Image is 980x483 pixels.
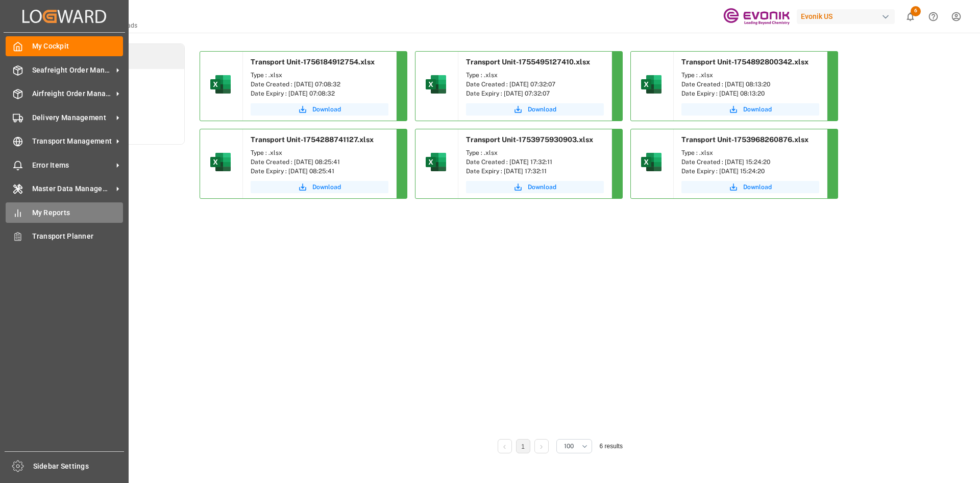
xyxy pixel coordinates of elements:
span: Transport Unit-1753975930903.xlsx [466,135,593,144]
span: Transport Unit-1753968260876.xlsx [681,135,808,144]
div: Date Expiry : [DATE] 17:32:11 [466,167,604,176]
button: Evonik US [797,7,899,26]
span: Sidebar Settings [33,461,125,472]
button: Download [251,103,388,116]
span: Download [743,182,772,192]
img: Evonik-brand-mark-Deep-Purple-RGB.jpeg_1700498283.jpeg [723,8,790,26]
a: Transport Planner [6,226,123,246]
span: Download [312,182,341,192]
div: Date Created : [DATE] 15:24:20 [681,157,819,167]
span: Seafreight Order Management [32,65,113,76]
span: Transport Planner [32,231,124,242]
span: Master Data Management [32,183,113,194]
span: Download [743,105,772,114]
li: 1 [516,439,530,453]
span: 6 results [600,443,623,450]
img: microsoft-excel-2019--v1.png [639,150,664,174]
button: Download [466,103,604,116]
span: Delivery Management [32,112,113,123]
div: Date Expiry : [DATE] 15:24:20 [681,167,819,176]
div: Date Expiry : [DATE] 07:08:32 [251,89,388,98]
button: Download [681,103,819,116]
button: open menu [556,439,592,453]
li: Previous Page [498,439,512,453]
span: Transport Unit-1756184912754.xlsx [251,58,375,66]
span: 100 [564,442,574,451]
div: Type : .xlsx [681,148,819,157]
span: My Reports [32,208,124,218]
div: Date Expiry : [DATE] 07:32:07 [466,89,604,98]
span: 6 [911,6,921,16]
div: Date Created : [DATE] 08:25:41 [251,157,388,167]
button: Help Center [922,5,945,28]
span: Transport Unit-1754892800342.xlsx [681,58,808,66]
div: Type : .xlsx [251,148,388,157]
a: My Reports [6,202,123,222]
div: Date Created : [DATE] 08:13:20 [681,80,819,89]
div: Type : .xlsx [251,71,388,80]
div: Type : .xlsx [466,148,604,157]
div: Date Created : [DATE] 17:32:11 [466,157,604,167]
div: Type : .xlsx [681,71,819,80]
span: Transport Management [32,136,113,147]
div: Date Expiry : [DATE] 08:13:20 [681,89,819,98]
li: Next Page [534,439,549,453]
span: Transport Unit-1755495127410.xlsx [466,58,590,66]
img: microsoft-excel-2019--v1.png [424,72,448,97]
button: Download [466,181,604,193]
span: Download [528,182,556,192]
span: Download [312,105,341,114]
img: microsoft-excel-2019--v1.png [208,150,233,174]
span: Download [528,105,556,114]
a: My Cockpit [6,36,123,56]
div: Date Created : [DATE] 07:32:07 [466,80,604,89]
button: Download [251,181,388,193]
div: Type : .xlsx [466,71,604,80]
span: Error Items [32,160,113,171]
img: microsoft-excel-2019--v1.png [639,72,664,97]
div: Date Created : [DATE] 07:08:32 [251,80,388,89]
button: Download [681,181,819,193]
img: microsoft-excel-2019--v1.png [208,72,233,97]
button: show 6 new notifications [899,5,922,28]
img: microsoft-excel-2019--v1.png [424,150,448,174]
div: Date Expiry : [DATE] 08:25:41 [251,167,388,176]
span: My Cockpit [32,41,124,52]
span: Transport Unit-1754288741127.xlsx [251,135,374,144]
a: 1 [521,443,525,450]
span: Airfreight Order Management [32,88,113,99]
div: Evonik US [797,9,895,24]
